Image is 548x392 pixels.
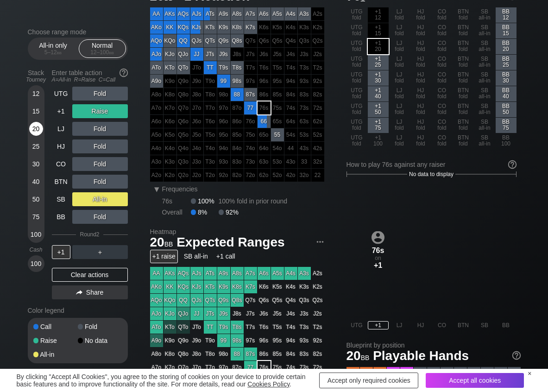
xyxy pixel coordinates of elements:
div: +1 100 [368,133,389,149]
div: QTs [204,34,217,47]
div: 100% fold in prior round [217,115,230,128]
div: 100% fold in prior round [258,128,271,141]
div: 100% fold in prior round [284,75,297,88]
div: SB all-in [474,86,495,101]
div: Raise [33,337,78,344]
img: help.32db89a4.svg [507,159,517,170]
div: A5s [271,7,284,20]
div: Fold [72,87,128,101]
span: bb [109,49,114,56]
div: SB all-in [474,102,495,117]
div: 100% fold in prior round [284,61,297,74]
div: 100% fold in prior round [244,75,257,88]
span: No data to display [409,171,454,177]
div: CO [52,157,70,171]
div: 100% fold in prior round [164,101,176,114]
div: 100% fold in prior round [244,115,257,128]
div: 100 [29,228,43,241]
div: KQs [177,21,190,34]
div: Fold [72,175,128,189]
div: KK [164,21,176,34]
div: LJ fold [389,86,410,101]
div: 100% fold in prior round [298,21,311,34]
div: ATo [150,61,163,74]
div: 30 [29,157,43,171]
div: BB 20 [496,39,517,54]
div: BB 50 [496,102,517,117]
div: 100% fold in prior round [298,75,311,88]
div: Fold [78,323,122,330]
div: BB 25 [496,55,517,70]
div: 12 [29,87,43,101]
div: 100% fold in prior round [190,75,203,88]
div: 100% fold in prior round [258,88,271,101]
div: HJ fold [410,7,431,23]
div: BB 15 [496,23,517,38]
div: K9s [217,21,230,34]
div: 100% fold in prior round [204,101,217,114]
div: 100% fold in prior round [190,101,203,114]
div: CO fold [432,70,453,86]
div: AJo [150,48,163,61]
div: 100% fold in prior round [271,88,284,101]
div: 100% fold in prior round [164,155,176,168]
div: UTG fold [346,102,367,117]
div: 100% fold in prior round [164,142,176,155]
div: +1 [52,104,70,118]
div: 100% fold in prior round [311,128,324,141]
div: 100% fold in prior round [368,39,389,54]
div: No data [78,337,122,344]
div: 100% fold in prior round [190,169,203,182]
div: AJs [190,7,203,20]
div: QQ [177,34,190,47]
div: 100% fold in prior round [258,61,271,74]
div: LJ [52,122,70,136]
div: HJ fold [410,118,431,133]
div: 100% fold in prior round [219,197,288,205]
span: Frequencies [162,185,198,193]
div: SB all-in [474,7,495,23]
div: 100% fold in prior round [258,48,271,61]
div: HJ fold [410,70,431,86]
div: 100% fold in prior round [271,48,284,61]
div: K7s [244,21,257,34]
div: UTG fold [346,7,367,23]
div: SB all-in [474,70,495,86]
div: K8s [231,21,244,34]
div: ATs [204,7,217,20]
div: AQs [177,7,190,20]
div: 100% fold in prior round [177,75,190,88]
div: A3s [298,7,311,20]
div: 8% [191,209,219,216]
div: AA [150,7,163,20]
div: 100% fold in prior round [284,48,297,61]
div: 100% fold in prior round [258,155,271,168]
div: Q9s [217,34,230,47]
div: KQo [164,34,176,47]
div: All-in [72,192,128,206]
div: 100% fold in prior round [284,128,297,141]
div: AKs [164,7,176,20]
div: LJ fold [389,39,410,54]
div: 100% fold in prior round [298,34,311,47]
div: 100% fold in prior round [190,61,203,74]
div: KTs [204,21,217,34]
div: 100% fold in prior round [284,88,297,101]
div: Tourney [24,76,48,83]
div: 100% fold in prior round [177,169,190,182]
div: BTN fold [453,133,474,149]
div: UTG fold [346,133,367,149]
div: 100% fold in prior round [284,34,297,47]
div: CO fold [432,23,453,38]
div: 100% fold in prior round [164,88,176,101]
div: BTN fold [453,7,474,23]
div: 100% fold in prior round [311,169,324,182]
div: 100% fold in prior round [284,169,297,182]
div: 100% fold in prior round [271,61,284,74]
div: BTN fold [453,39,474,54]
div: 66 [258,115,271,128]
div: 100% fold in prior round [271,142,284,155]
img: ellipsis.fd386fe8.svg [315,237,325,247]
div: 100% fold in prior round [231,115,244,128]
div: T9s [217,61,230,74]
